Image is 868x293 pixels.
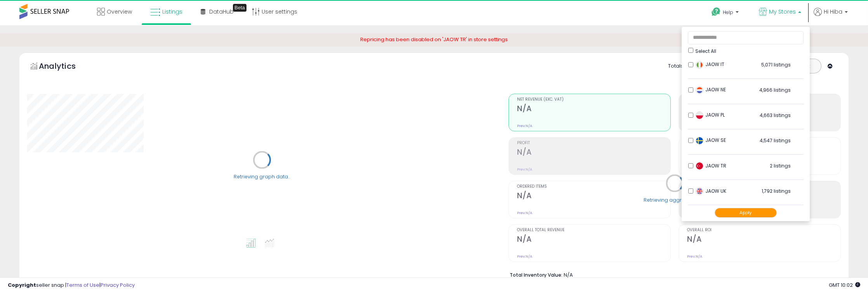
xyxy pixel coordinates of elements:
[644,197,706,204] div: Retrieving aggregations..
[696,137,703,145] img: sweden.png
[814,8,848,25] a: Hi Hiba
[759,87,791,93] span: 4,966 listings
[770,162,791,169] span: 2 listings
[696,61,724,68] span: JAOW IT
[360,36,508,43] span: Repricing has been disabled on 'JAOW TR' in store settings
[8,281,36,289] strong: Copyright
[66,281,99,289] a: Terms of Use
[696,112,725,118] span: JAOW PL
[696,187,703,195] img: uk.png
[234,173,290,180] div: Retrieving graph data..
[715,208,777,218] button: Apply
[696,61,703,69] img: italy.png
[39,61,91,73] h5: Analytics
[107,8,132,16] span: Overview
[762,188,791,194] span: 1,792 listings
[760,137,791,144] span: 4,547 listings
[696,188,726,194] span: JAOW UK
[696,162,703,170] img: turkey.png
[8,282,135,289] div: seller snap | |
[760,112,791,119] span: 4,663 listings
[696,137,726,143] span: JAOW SE
[711,7,721,17] i: Get Help
[761,61,791,68] span: 5,071 listings
[705,1,746,25] a: Help
[769,8,796,16] span: My Stores
[233,4,247,12] div: Tooltip anchor
[162,8,182,16] span: Listings
[101,281,135,289] a: Privacy Policy
[824,8,842,16] span: Hi Hiba
[696,86,703,94] img: netherlands.png
[696,112,703,119] img: poland.png
[696,162,726,169] span: JAOW TR
[696,86,726,93] span: JAOW NE
[209,8,234,16] span: DataHub
[723,9,733,16] span: Help
[695,48,716,54] span: Select All
[668,63,698,70] div: Totals For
